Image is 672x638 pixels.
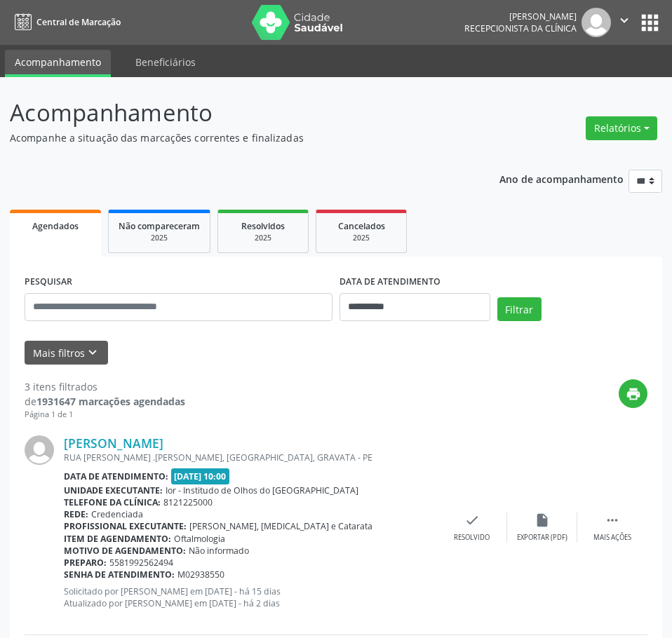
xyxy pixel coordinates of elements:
span: Oftalmologia [174,533,225,545]
button: Relatórios [586,116,657,140]
div: Resolvido [454,533,490,543]
p: Acompanhamento [10,95,466,130]
div: de [25,394,185,409]
span: [PERSON_NAME], [MEDICAL_DATA] e Catarata [189,520,372,532]
i: insert_drive_file [535,513,550,528]
b: Profissional executante: [64,520,187,532]
b: Motivo de agendamento: [64,545,186,557]
p: Solicitado por [PERSON_NAME] em [DATE] - há 15 dias Atualizado por [PERSON_NAME] em [DATE] - há 2... [64,585,437,609]
div: 2025 [119,233,200,243]
a: Central de Marcação [10,11,121,34]
i:  [605,513,620,528]
a: [PERSON_NAME] [64,435,163,451]
b: Telefone da clínica: [64,496,161,508]
b: Preparo: [64,557,107,569]
p: Ano de acompanhamento [499,170,624,187]
button: Mais filtroskeyboard_arrow_down [25,341,108,365]
div: 2025 [228,233,298,243]
strong: 1931647 marcações agendadas [36,395,185,408]
span: Não compareceram [119,220,200,232]
button: print [619,379,647,408]
span: 5581992562494 [109,557,173,569]
label: DATA DE ATENDIMENTO [340,271,441,293]
span: Não informado [189,545,249,557]
span: Ior - Institudo de Olhos do [GEOGRAPHIC_DATA] [166,484,358,496]
i: print [626,386,641,402]
button: Filtrar [497,297,542,321]
b: Data de atendimento: [64,470,168,482]
span: Resolvidos [241,220,285,232]
div: 2025 [326,233,396,243]
button: apps [638,11,662,35]
i:  [617,13,632,28]
b: Unidade executante: [64,484,163,496]
div: Exportar (PDF) [517,533,567,543]
b: Rede: [64,508,88,520]
img: img [25,435,54,465]
div: RUA [PERSON_NAME] .[PERSON_NAME], [GEOGRAPHIC_DATA], GRAVATA - PE [64,452,437,463]
i: keyboard_arrow_down [85,345,100,360]
p: Acompanhe a situação das marcações correntes e finalizadas [10,130,466,145]
span: Credenciada [91,508,143,520]
div: Mais ações [593,533,631,543]
span: Agendados [32,220,79,232]
span: M02938550 [177,569,224,581]
span: Central de Marcação [36,16,121,28]
div: [PERSON_NAME] [464,11,577,22]
label: PESQUISAR [25,271,72,293]
b: Item de agendamento: [64,533,171,545]
span: Cancelados [338,220,385,232]
img: img [582,8,611,37]
i: check [464,513,480,528]
span: Recepcionista da clínica [464,22,577,34]
div: 3 itens filtrados [25,379,185,394]
span: [DATE] 10:00 [171,468,230,484]
a: Acompanhamento [5,50,111,77]
b: Senha de atendimento: [64,569,175,581]
button:  [611,8,638,37]
a: Beneficiários [126,50,206,74]
div: Página 1 de 1 [25,409,185,421]
span: 8121225000 [163,496,213,508]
